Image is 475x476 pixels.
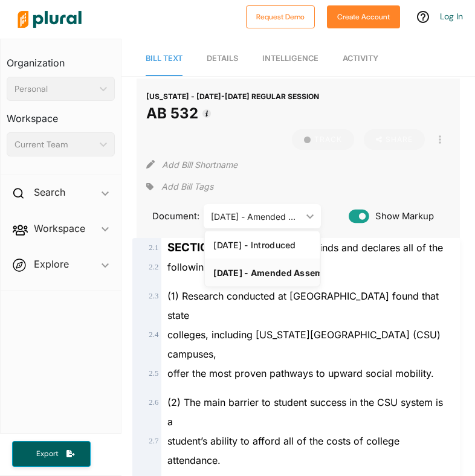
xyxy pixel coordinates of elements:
button: Add Bill Shortname [162,155,237,174]
button: Track [292,129,354,150]
span: Intelligence [262,54,318,63]
span: 2 . 1 [149,243,158,252]
span: 2 . 7 [149,437,158,445]
a: [DATE] - Amended Assembly [205,259,319,286]
a: Intelligence [262,42,318,76]
span: 2 . 3 [149,292,158,300]
span: (2) The main barrier to student success in the CSU system is a [167,396,443,428]
span: student’s ability to afford all of the costs of college attendance. [167,435,399,466]
button: Share [359,129,430,150]
span: Show Markup [369,210,434,223]
a: Log In [440,11,463,22]
a: Bill Text [146,42,183,76]
span: offer the most proven pathways to upward social mobility. [167,367,434,379]
button: Request Demo [246,5,315,28]
div: [DATE] - Introduced [213,240,311,250]
h1: AB 532 [146,103,319,124]
a: Activity [343,42,378,76]
span: Activity [343,54,378,63]
span: Bill Text [146,54,183,63]
span: 2 . 5 [149,369,158,378]
div: [DATE] - Amended Assembly [211,210,301,223]
div: Current Team [15,138,95,151]
h3: Organization [7,45,115,72]
span: Export [28,449,66,459]
a: Create Account [327,10,400,22]
span: Document: [146,210,189,223]
a: [DATE] - Introduced [205,231,319,259]
h3: Workspace [7,101,115,127]
button: Share [364,129,425,150]
a: Request Demo [246,10,315,22]
span: colleges, including [US_STATE][GEOGRAPHIC_DATA] (CSU) campuses, [167,329,441,360]
span: [US_STATE] - [DATE]-[DATE] REGULAR SESSION [146,92,319,101]
h2: Search [34,185,65,199]
strong: SECTION 1. [167,240,228,254]
div: [DATE] - Amended Assembly [213,268,311,278]
div: Add tags [146,178,213,196]
span: (a) The Legislature finds and declares all of the [167,242,443,254]
a: Details [207,42,238,76]
span: 2 . 6 [149,398,158,407]
span: following: [167,261,213,273]
button: Export [12,441,91,467]
button: Create Account [327,5,400,28]
span: (1) Research conducted at [GEOGRAPHIC_DATA] found that state [167,290,439,321]
div: Tooltip anchor [201,108,212,119]
span: Add Bill Tags [161,181,213,193]
span: 2 . 2 [149,263,158,271]
div: Personal [15,83,95,95]
span: 2 . 4 [149,330,158,339]
span: Details [207,54,238,63]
